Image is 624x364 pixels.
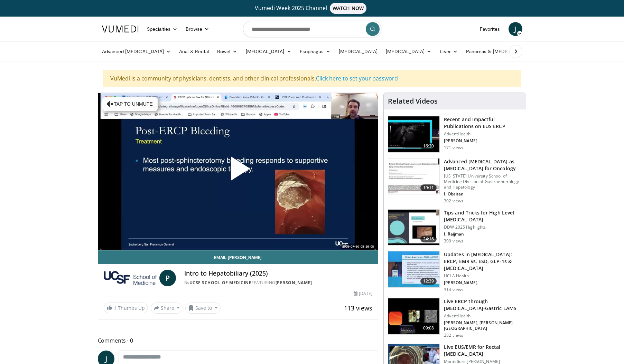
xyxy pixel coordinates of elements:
a: Click here to set your password [316,75,398,82]
p: 171 views [444,145,463,151]
a: [MEDICAL_DATA] [242,45,296,58]
button: Tap to unmute [102,97,158,111]
a: [MEDICAL_DATA] [382,45,436,58]
a: 1 Thumbs Up [104,303,148,313]
p: UCLA Health [444,273,522,279]
img: UCSF School of Medicine [104,270,157,286]
input: Search topics, interventions [243,21,381,37]
img: bb7b621e-0c81-448b-9bfc-ed83df58b958.150x105_q85_crop-smart_upscale.jpg [388,116,439,152]
img: 58c37352-0f18-404b-877c-4edf0f1669c9.150x105_q85_crop-smart_upscale.jpg [388,159,439,194]
p: [US_STATE] University School of Medicine Division of Gastroenterology and Hepatology [444,173,522,190]
p: 309 views [444,238,463,244]
video-js: Video Player [98,93,378,250]
div: [DATE] [354,290,372,297]
a: Esophagus [296,45,335,58]
a: 19:11 Advanced [MEDICAL_DATA] as [MEDICAL_DATA] for Oncology [US_STATE] University School of Medi... [388,158,522,204]
p: AdventHealth [444,131,522,137]
a: Vumedi Week 2025 ChannelWATCH NOW [103,3,521,14]
button: Save to [185,303,221,314]
h3: Updates in [MEDICAL_DATA]: ERCP, EMR vs. ESD, GLP-1s & [MEDICAL_DATA] [444,251,522,272]
div: VuMedi is a community of physicians, dentists, and other clinical professionals. [103,70,521,87]
img: 6e5013f5-193f-4efc-aeb8-2fb0e87f9873.150x105_q85_crop-smart_upscale.jpg [388,251,439,287]
a: Liver [436,45,462,58]
img: be897008-3621-4d35-a1ce-cb4828a692ef.150x105_q85_crop-smart_upscale.jpg [388,298,439,334]
a: Anal & Rectal [175,45,213,58]
h3: Live ERCP through [MEDICAL_DATA]-Gastric LAMS [444,298,522,312]
p: I. Raijman [444,231,522,237]
p: AdventHealth [444,313,522,319]
span: 12:39 [420,278,437,285]
p: [PERSON_NAME], [PERSON_NAME][GEOGRAPHIC_DATA] [444,320,522,331]
a: Favorites [476,22,504,36]
a: 16:20 Recent and Impactful Publications on EUS ERCP AdventHealth [PERSON_NAME] 171 views [388,116,522,153]
h4: Related Videos [388,97,438,105]
a: [PERSON_NAME] [276,280,312,286]
span: 1 [114,305,117,311]
a: Browse [181,22,213,36]
a: Specialties [143,22,182,36]
a: Email [PERSON_NAME] [98,250,378,264]
a: 12:39 Updates in [MEDICAL_DATA]: ERCP, EMR vs. ESD, GLP-1s & [MEDICAL_DATA] UCLA Health [PERSON_N... [388,251,522,293]
span: 113 views [344,304,372,312]
h4: Intro to Hepatobiliary (2025) [184,270,372,277]
a: Advanced [MEDICAL_DATA] [98,45,175,58]
a: Pancreas & [MEDICAL_DATA] [462,45,543,58]
p: 302 views [444,198,463,204]
a: 09:08 Live ERCP through [MEDICAL_DATA]-Gastric LAMS AdventHealth [PERSON_NAME], [PERSON_NAME][GEO... [388,298,522,338]
img: VuMedi Logo [102,26,139,32]
p: [PERSON_NAME] [444,138,522,144]
h3: Tips and Tricks for High Level [MEDICAL_DATA] [444,209,522,223]
a: J [509,22,522,36]
span: Comments 0 [98,336,379,345]
p: 314 views [444,287,463,293]
div: By FEATURING [184,280,372,286]
a: UCSF School of Medicine [189,280,252,286]
span: 09:08 [420,325,437,332]
p: DDW 2025 Highlights [444,224,522,230]
a: Bowel [213,45,241,58]
a: [MEDICAL_DATA] [335,45,382,58]
p: I. Obaitan [444,191,522,197]
h3: Live EUS/EMR for Rectal [MEDICAL_DATA] [444,344,522,357]
h3: Advanced [MEDICAL_DATA] as [MEDICAL_DATA] for Oncology [444,158,522,172]
a: P [159,270,176,286]
span: WATCH NOW [330,3,366,14]
button: Share [151,303,183,314]
p: [PERSON_NAME] [444,280,522,286]
button: Play Video [176,137,300,205]
span: 19:11 [420,184,437,191]
span: 16:20 [420,143,437,150]
a: 24:16 Tips and Tricks for High Level [MEDICAL_DATA] DDW 2025 Highlights I. Raijman 309 views [388,209,522,246]
img: e6e7b5b0-7429-411b-acc6-63df4cc27a55.150x105_q85_crop-smart_upscale.jpg [388,210,439,246]
p: 282 views [444,333,463,338]
span: 24:16 [420,236,437,242]
h3: Recent and Impactful Publications on EUS ERCP [444,116,522,130]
